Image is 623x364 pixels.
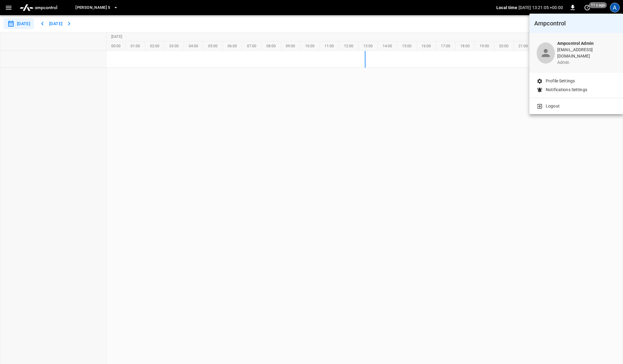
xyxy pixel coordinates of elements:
p: [EMAIL_ADDRESS][DOMAIN_NAME] [557,47,616,59]
p: admin [557,59,616,66]
p: Logout [546,103,560,109]
h6: Ampcontrol [534,18,618,28]
b: Ampcontrol Admin [557,41,594,46]
p: Profile Settings [546,78,575,84]
p: Notifications Settings [546,87,587,93]
div: profile-icon [537,42,555,64]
